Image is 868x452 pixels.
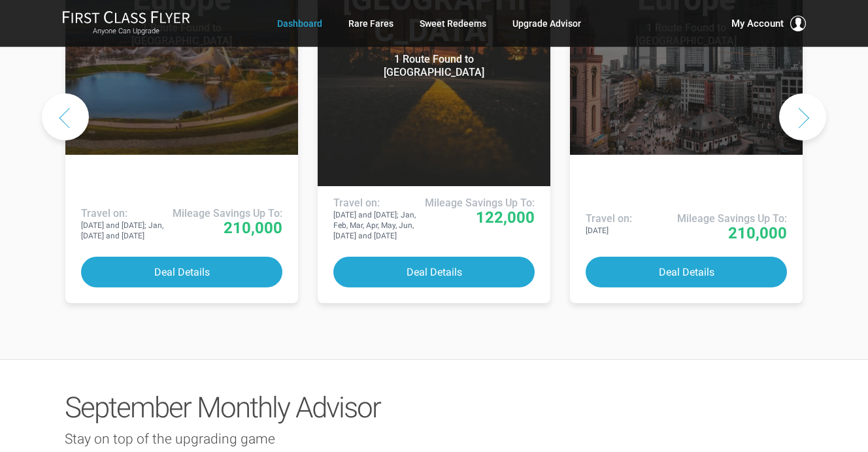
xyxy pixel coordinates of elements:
span: My Account [731,16,784,31]
a: Sweet Redeems [420,12,486,35]
a: Upgrade Advisor [512,12,581,35]
a: First Class FlyerAnyone Can Upgrade [62,10,190,37]
button: Deal Details [81,257,282,287]
button: Next slide [779,93,826,140]
button: Deal Details [333,257,535,287]
button: Deal Details [586,257,787,287]
span: Stay on top of the upgrading game [65,431,275,447]
a: Dashboard [277,12,322,35]
div: 1 Route Found to [GEOGRAPHIC_DATA] [352,53,516,79]
small: Anyone Can Upgrade [62,27,190,36]
img: First Class Flyer [62,10,190,24]
button: Previous slide [42,93,89,140]
a: Rare Fares [348,12,393,35]
button: My Account [731,16,806,31]
span: September Monthly Advisor [65,391,380,425]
